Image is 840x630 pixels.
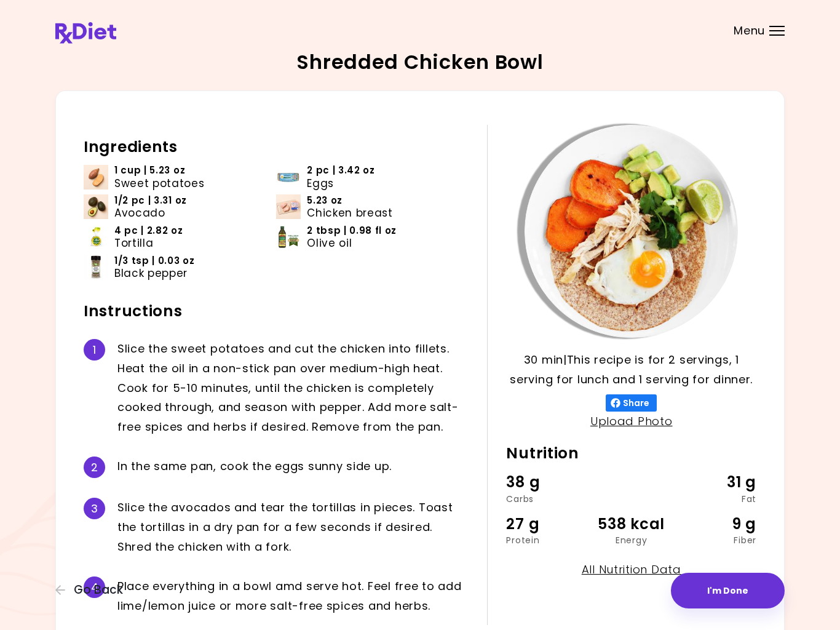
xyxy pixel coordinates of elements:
a: All Nutrition Data [582,562,681,577]
div: 4 [84,576,105,598]
div: S l i c e t h e a v o c a d o s a n d t e a r t h e t o r t i l l a s i n p i e c e s . T o a s t... [117,498,469,557]
div: 31 g [673,471,756,494]
span: 1/2 pc | 3.31 oz [114,194,187,207]
span: Chicken breast [307,207,393,219]
div: Protein [506,536,589,544]
img: RxDiet [55,22,116,44]
div: 3 [84,498,105,519]
div: 9 g [673,512,756,536]
div: 38 g [506,471,589,494]
span: 5.23 oz [307,194,343,207]
p: 30 min | This recipe is for 2 servings, 1 serving for lunch and 1 serving for dinner. [506,350,756,389]
span: Black pepper [114,267,188,279]
span: Go Back [74,583,123,597]
span: Sweet potatoes [114,177,205,189]
h2: Ingredients [84,137,469,157]
span: 2 tbsp | 0.98 fl oz [307,225,397,237]
div: Fiber [673,536,756,544]
span: Menu [734,25,765,36]
h2: Shredded Chicken Bowl [296,52,543,72]
div: Carbs [506,495,589,503]
div: Energy [590,536,673,544]
span: 4 pc | 2.82 oz [114,225,183,237]
div: 27 g [506,512,589,536]
h2: Nutrition [506,444,756,463]
h2: Instructions [84,301,469,321]
span: Tortilla [114,237,153,249]
div: 538 kcal [590,512,673,536]
span: 1/3 tsp | 0.03 oz [114,255,195,267]
div: I n t h e s a m e p a n , c o o k t h e e g g s s u n n y s i d e u p . [117,457,469,478]
div: P l a c e e v e r y t h i n g i n a b o w l a m d s e r v e h o t . F e e l f r e e t o a d d l i... [117,576,469,616]
button: I'm Done [671,573,785,608]
div: 2 [84,457,105,478]
button: Go Back [55,583,129,597]
span: Avocado [114,207,165,219]
span: Olive oil [307,237,352,249]
button: Share [606,394,657,412]
div: S l i c e t h e s w e e t p o t a t o e s a n d c u t t h e c h i c k e n i n t o f i l l e t s .... [117,339,469,437]
a: Upload Photo [590,413,673,429]
span: Eggs [307,177,334,189]
span: 1 cup | 5.23 oz [114,164,185,177]
span: 2 pc | 3.42 oz [307,164,375,177]
div: Fat [673,495,756,503]
span: Share [620,398,652,408]
div: 1 [84,339,105,361]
